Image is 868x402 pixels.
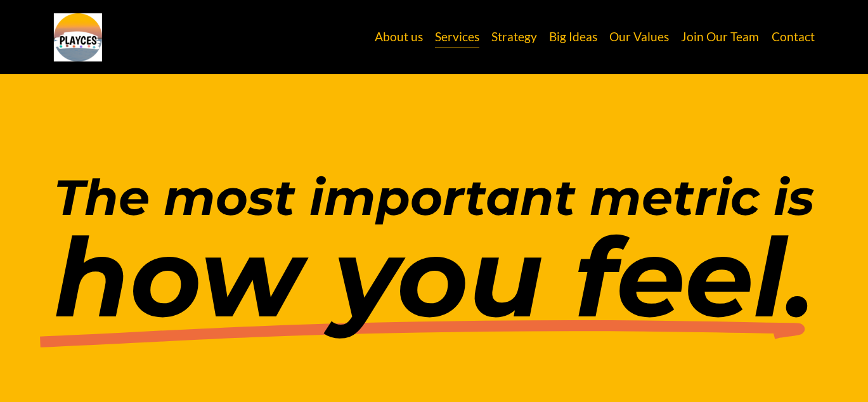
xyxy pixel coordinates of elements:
[681,25,759,49] a: Join Our Team
[54,211,786,344] em: how you feel
[786,211,815,344] em: .
[609,25,669,49] a: Our Values
[375,25,423,49] a: About us
[549,25,597,49] a: Big Ideas
[491,25,537,49] a: Strategy
[54,167,814,228] em: The most important metric is
[772,25,815,49] a: Contact
[54,13,102,62] img: Playces Creative | Make Your Brand Your Greatest Asset | Brand, Marketing &amp; Social Media Agen...
[435,25,479,49] a: Services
